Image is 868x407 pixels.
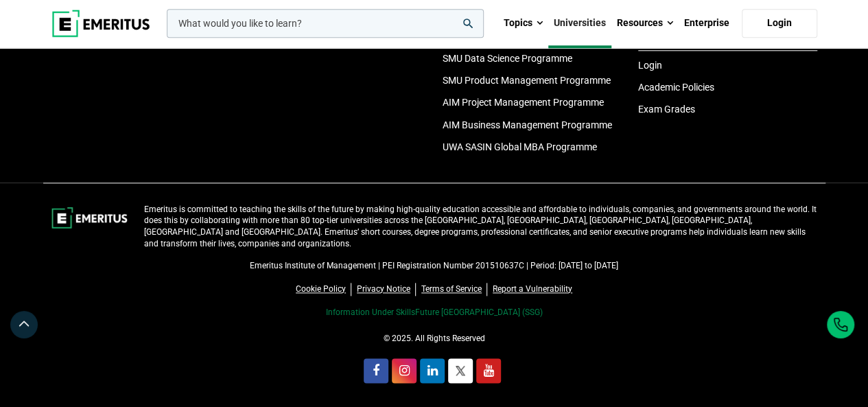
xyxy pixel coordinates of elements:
[357,283,416,296] a: Privacy Notice
[638,60,662,71] a: Login
[443,119,612,130] a: AIM Business Management Programme
[456,366,465,375] img: twitter
[638,82,714,93] a: Academic Policies
[364,358,388,383] a: facebook
[476,358,501,383] a: youtube
[51,204,128,231] img: footer-logo
[443,75,611,86] a: SMU Product Management Programme
[325,307,542,317] a: Information Under SkillsFuture [GEOGRAPHIC_DATA] (SSG)
[51,333,817,345] p: © 2025. All Rights Reserved
[421,283,487,296] a: Terms of Service
[420,358,445,383] a: linkedin
[144,204,817,250] p: Emeritus is committed to teaching the skills of the future by making high-quality education acces...
[443,141,597,152] a: UWA SASIN Global MBA Programme
[742,9,817,38] a: Login
[167,9,484,38] input: woocommerce-product-search-field-0
[448,358,473,383] a: twitter
[392,358,417,383] a: instagram
[493,283,572,296] a: Report a Vulnerability
[443,97,604,108] a: AIM Project Management Programme
[638,104,695,115] a: Exam Grades
[51,260,817,272] p: Emeritus Institute of Management | PEI Registration Number 201510637C | Period: [DATE] to [DATE]
[296,283,351,296] a: Cookie Policy
[443,53,572,64] a: SMU Data Science Programme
